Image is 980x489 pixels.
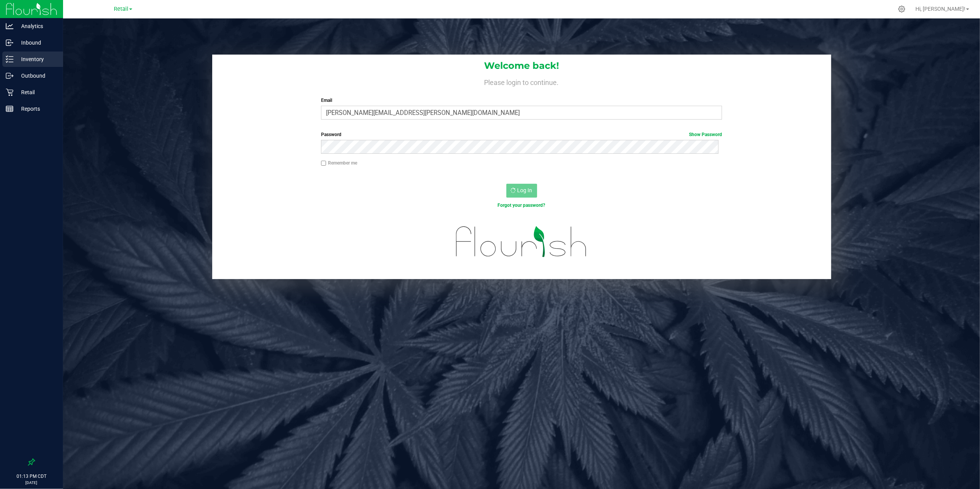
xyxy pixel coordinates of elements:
a: Forgot your password? [497,203,545,208]
p: Inbound [13,38,60,47]
label: Pin the sidebar to full width on large screens [28,458,35,466]
h4: Please login to continue. [212,77,831,86]
p: Outbound [13,71,60,80]
label: Remember me [321,160,357,166]
inline-svg: Inventory [6,55,13,63]
span: Retail [114,6,128,12]
span: Log In [517,187,532,193]
p: 01:13 PM CDT [3,473,60,480]
label: Email [321,97,722,104]
inline-svg: Analytics [6,22,13,30]
span: Password [321,132,341,137]
p: [DATE] [3,480,60,486]
iframe: Resource center [8,427,31,451]
a: Show Password [689,132,722,137]
span: Hi, [PERSON_NAME]! [915,6,965,12]
img: flourish_logo.svg [444,217,599,266]
inline-svg: Outbound [6,72,13,80]
inline-svg: Reports [6,105,13,113]
inline-svg: Retail [6,88,13,96]
input: Remember me [321,161,326,166]
div: Manage settings [897,5,907,13]
p: Reports [13,104,60,113]
inline-svg: Inbound [6,39,13,47]
p: Inventory [13,55,60,64]
h1: Welcome back! [212,61,831,71]
button: Log In [506,184,537,198]
p: Analytics [13,22,60,31]
iframe: Resource center unread badge [23,426,32,436]
p: Retail [13,88,60,97]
